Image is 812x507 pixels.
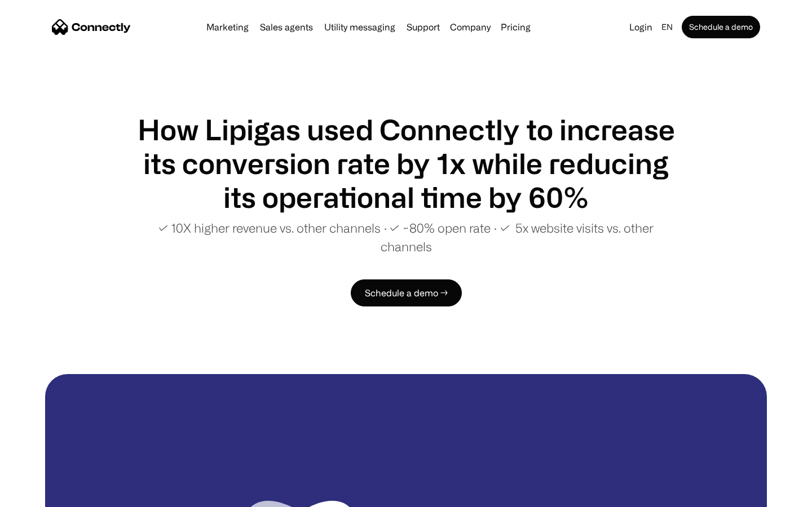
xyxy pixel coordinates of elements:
a: Marketing [202,23,253,32]
div: Company [450,19,491,35]
div: en [661,19,673,35]
a: Sales agents [255,23,317,32]
h1: How Lipigas used Connectly to increase its conversion rate by 1x while reducing its operational t... [135,113,677,214]
a: Pricing [496,23,535,32]
a: Utility messaging [320,23,400,32]
aside: Language selected: English [11,486,68,503]
a: Support [402,23,444,32]
a: Login [625,19,657,35]
a: Schedule a demo → [351,279,462,306]
p: ✓ 10X higher revenue vs. other channels ∙ ✓ ~80% open rate ∙ ✓ 5x website visits vs. other channels [135,219,677,256]
ul: Language list [23,487,68,503]
a: Schedule a demo [682,16,760,38]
